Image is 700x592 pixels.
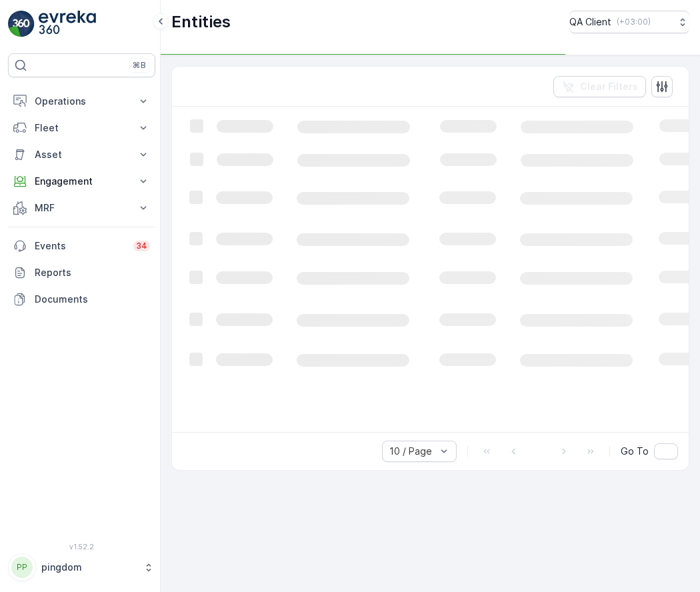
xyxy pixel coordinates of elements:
[8,11,35,37] img: logo
[553,76,646,97] button: Clear Filters
[580,80,638,93] p: Clear Filters
[8,553,155,581] button: PPpingdom
[8,259,155,286] a: Reports
[8,195,155,221] button: MRF
[621,445,649,458] span: Go To
[39,11,96,37] img: logo_light-DOdMpM7g.png
[8,115,155,141] button: Fleet
[8,88,155,115] button: Operations
[136,241,147,251] p: 34
[569,11,689,33] button: QA Client(+03:00)
[41,561,137,574] p: pingdom
[569,15,611,29] p: QA Client
[171,11,231,33] p: Entities
[35,266,150,279] p: Reports
[35,293,150,306] p: Documents
[8,543,155,551] span: v 1.52.2
[133,60,146,71] p: ⌘B
[35,239,125,253] p: Events
[35,148,129,161] p: Asset
[35,95,129,108] p: Operations
[35,175,129,188] p: Engagement
[8,233,155,259] a: Events34
[11,557,33,578] div: PP
[617,17,651,27] p: ( +03:00 )
[8,286,155,313] a: Documents
[8,141,155,168] button: Asset
[35,121,129,135] p: Fleet
[35,201,129,215] p: MRF
[8,168,155,195] button: Engagement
